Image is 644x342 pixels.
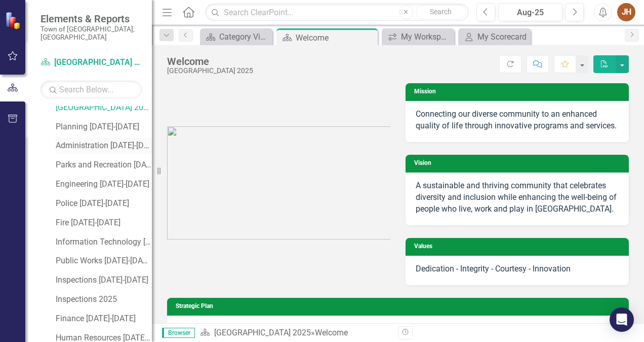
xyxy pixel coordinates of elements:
[219,30,270,43] div: Category View
[167,126,390,240] img: morrisville.png
[56,275,152,286] a: Inspections [DATE]-[DATE]
[162,328,195,338] span: Browser
[41,13,142,25] span: Elements & Reports
[498,3,562,21] button: Aug-25
[56,121,152,133] a: Planning [DATE]-[DATE]
[384,30,452,43] a: My Workspace
[56,179,152,190] a: Engineering [DATE]-[DATE]
[203,30,270,43] a: Category View
[41,25,142,42] small: Town of [GEOGRAPHIC_DATA], [GEOGRAPHIC_DATA]
[416,263,619,275] p: Dedication - Integrity - Courtesy - Innovation
[401,30,452,43] div: My Workspace
[56,102,152,114] a: [GEOGRAPHIC_DATA] 2025
[56,217,152,229] a: Fire [DATE]-[DATE]
[5,12,23,29] img: ClearPoint Strategy
[502,7,559,19] div: Aug-25
[205,4,469,21] input: Search ClearPoint...
[416,5,466,19] button: Search
[167,67,253,75] div: [GEOGRAPHIC_DATA] 2025
[430,8,452,16] span: Search
[56,159,152,171] a: Parks and Recreation [DATE]-[DATE]
[56,255,152,267] a: Public Works [DATE]-[DATE]
[56,313,152,325] a: Finance [DATE]-[DATE]
[610,307,634,332] div: Open Intercom Messenger
[617,3,635,21] button: JH
[315,328,348,337] div: Welcome
[56,140,152,152] a: Administration [DATE]-[DATE]
[414,88,624,95] h3: Mission
[41,81,142,98] input: Search Below...
[414,243,624,250] h3: Values
[416,109,619,132] div: Connecting our diverse community to an enhanced quality of life through innovative programs and s...
[56,198,152,210] a: Police [DATE]-[DATE]
[477,30,528,43] div: My Scorecard
[200,327,390,339] div: »
[176,303,624,310] h3: Strategic Plan
[461,30,528,43] a: My Scorecard
[167,56,253,67] div: Welcome
[56,294,152,305] a: Inspections 2025
[416,180,619,215] div: A sustainable and thriving community that celebrates diversity and inclusion while enhancing the ...
[414,160,624,166] h3: Vision
[41,57,142,69] a: [GEOGRAPHIC_DATA] 2025
[296,31,375,44] div: Welcome
[214,328,311,337] a: [GEOGRAPHIC_DATA] 2025
[56,236,152,248] a: Information Technology [DATE]-[DATE]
